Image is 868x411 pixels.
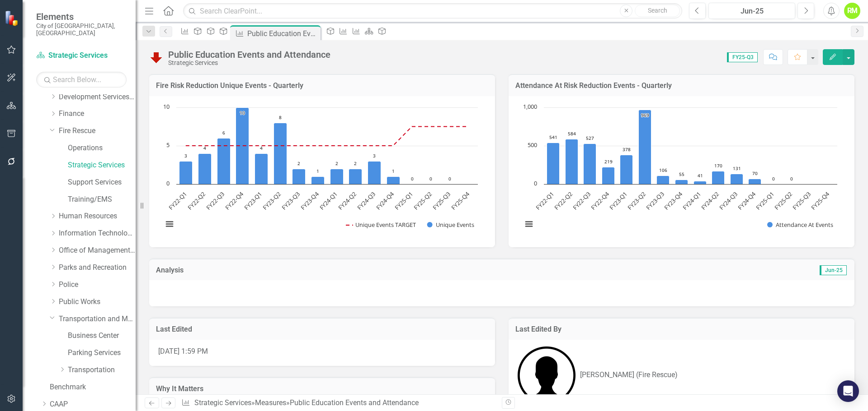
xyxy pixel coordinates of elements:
[168,50,330,60] div: Public Education Events and Attendance
[749,179,761,184] path: FY24-Q4, 70. Attendance At Events.
[59,280,136,290] a: Police
[736,189,758,211] text: FY24-Q4
[335,160,338,166] text: 2
[167,190,188,211] text: FY22-Q1
[733,165,741,171] text: 131
[679,171,684,177] text: 55
[354,160,357,166] text: 2
[68,177,136,188] a: Support Services
[260,145,263,151] text: 4
[158,103,482,238] svg: Interactive chart
[181,398,495,408] div: » »
[255,153,268,184] path: FY23-Q1, 4. Unique Events.
[59,126,136,136] a: Fire Rescue
[552,190,574,211] text: FY22-Q2
[204,190,226,211] text: FY22-Q3
[448,175,451,182] text: 0
[547,143,560,184] path: FY22-Q1, 541. Attendance At Events.
[429,175,432,182] text: 0
[809,189,831,211] text: FY25-Q4
[584,143,596,184] path: FY22-Q3, 527. Attendance At Events.
[712,6,792,17] div: Jun-25
[163,218,176,231] button: View chart menu, Chart
[168,60,330,66] div: Strategic Services
[198,153,212,184] path: FY22-Q2, 4. Unique Events.
[242,190,264,211] text: FY23-Q1
[837,380,859,402] div: Open Intercom Messenger
[373,152,376,159] text: 3
[641,112,649,118] text: 969
[449,189,471,211] text: FY25-Q4
[36,72,127,88] input: Search Below...
[657,175,670,184] path: FY23-Q3, 106. Attendance At Events.
[299,189,321,211] text: FY23-Q4
[608,190,629,211] text: FY23-Q1
[59,245,136,256] a: Office of Management and Budget
[59,228,136,239] a: Information Technology Services
[635,5,680,17] button: Search
[523,102,537,111] text: 1,000
[68,143,136,153] a: Operations
[158,103,486,238] div: Chart. Highcharts interactive chart.
[223,189,245,211] text: FY22-Q4
[712,171,725,184] path: FY24-Q2, 170. Attendance At Events.
[203,145,206,151] text: 4
[297,160,300,166] text: 2
[156,325,488,333] h3: Last Edited
[36,51,127,61] a: Strategic Services
[194,398,251,407] a: Strategic Services
[156,82,488,90] h3: Fire Risk Reduction Unique Events - Quarterly
[523,218,535,231] button: View chart menu, Chart
[708,3,795,19] button: Jun-25
[675,180,688,184] path: FY23-Q4, 55. Attendance At Events.
[844,3,860,19] div: RM
[566,139,578,184] path: FY22-Q2, 584. Attendance At Events.
[156,266,499,274] h3: Analysis
[602,167,615,184] path: FY22-Q4, 219. Attendance At Events.
[431,190,452,211] text: FY25-Q3
[731,174,743,184] path: FY24-Q3, 131. Attendance At Events.
[290,398,419,407] div: Public Education Events and Attendance
[68,365,136,375] a: Transportation
[752,170,758,176] text: 70
[626,190,647,211] text: FY23-Q2
[184,152,187,159] text: 3
[767,221,833,229] button: Show Attendance At Events
[5,10,20,26] img: ClearPoint Strategy
[240,110,245,116] text: 10
[236,107,249,184] path: FY22-Q4, 10. Unique Events.
[247,28,318,39] div: Public Education Events and Attendance
[694,181,707,184] path: FY24-Q1, 41. Attendance At Events.
[648,7,667,14] span: Search
[571,190,592,211] text: FY22-Q3
[393,190,414,211] text: FY25-Q1
[754,190,775,211] text: FY25-Q1
[59,109,136,119] a: Finance
[790,175,793,182] text: 0
[149,340,495,366] div: [DATE] 1:59 PM
[166,141,170,149] text: 5
[791,190,812,211] text: FY25-Q3
[698,172,703,179] text: 41
[50,382,136,393] a: Benchmark
[727,52,758,62] span: FY25-Q3
[279,114,282,120] text: 8
[292,169,306,184] path: FY23-Q3, 2. Unique Events.
[280,190,301,211] text: FY23-Q3
[183,3,682,19] input: Search ClearPoint...
[589,189,611,211] text: FY22-Q4
[217,138,231,184] path: FY22-Q3, 6. Unique Events.
[316,168,319,174] text: 1
[36,22,127,37] small: City of [GEOGRAPHIC_DATA], [GEOGRAPHIC_DATA]
[330,169,344,184] path: FY24-Q1, 2. Unique Events.
[411,175,414,182] text: 0
[392,168,395,174] text: 1
[699,190,721,211] text: FY24-Q2
[717,190,739,211] text: FY24-Q3
[644,190,665,211] text: FY23-Q3
[534,190,556,211] text: FY22-Q1
[549,134,557,140] text: 541
[368,161,381,184] path: FY24-Q3, 3. Unique Events.
[50,399,136,410] a: CAAP
[68,348,136,358] a: Parking Services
